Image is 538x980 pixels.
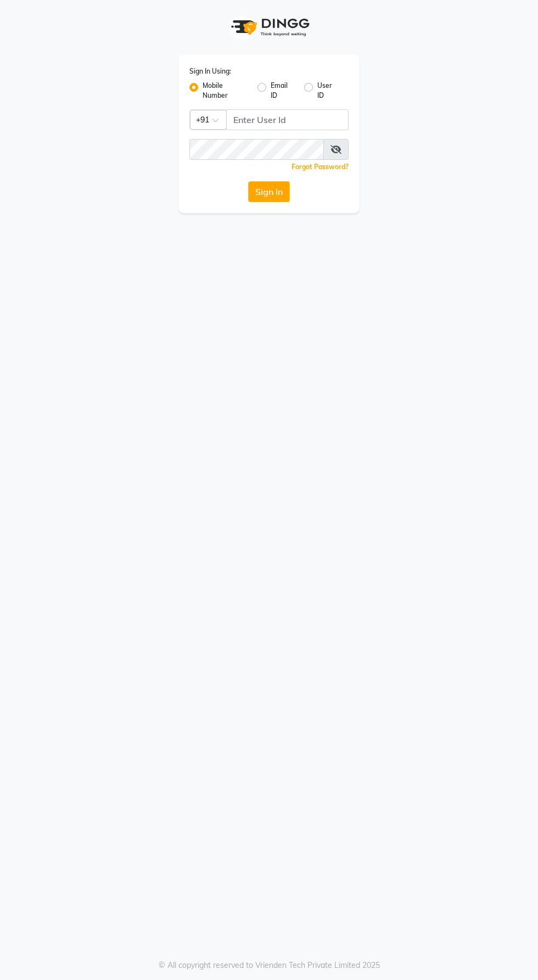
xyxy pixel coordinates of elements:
label: Mobile Number [203,81,249,101]
button: Sign In [248,181,290,202]
input: Username [226,109,349,130]
label: User ID [317,81,340,101]
img: logo1.svg [225,11,313,43]
input: Username [189,139,324,160]
a: Forgot Password? [292,163,349,171]
label: Sign In Using: [189,66,231,76]
label: Email ID [271,81,295,101]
